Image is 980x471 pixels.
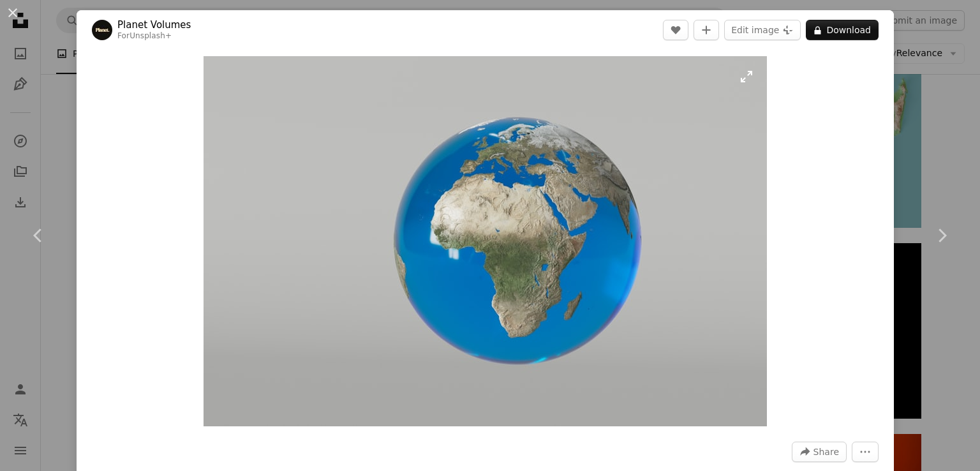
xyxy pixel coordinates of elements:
a: Next [903,174,980,297]
img: Go to Planet Volumes's profile [92,20,112,40]
span: Share [813,442,839,461]
button: More Actions [852,442,879,462]
img: a blue and white globe with a gray background [204,56,767,426]
button: Add to Collection [694,20,719,40]
a: Planet Volumes [117,19,191,31]
a: Unsplash+ [130,31,172,40]
button: Edit image [724,20,801,40]
button: Download [806,20,879,40]
div: For [117,31,191,41]
button: Zoom in on this image [204,56,767,426]
button: Share this image [792,442,847,462]
button: Like [663,20,688,40]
